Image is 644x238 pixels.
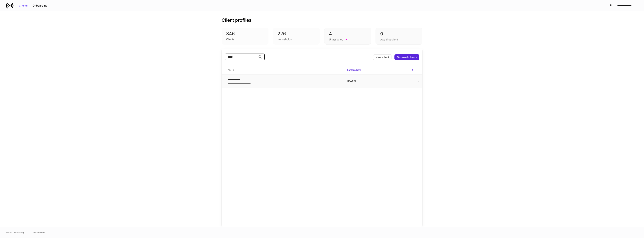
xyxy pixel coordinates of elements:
[329,31,366,37] div: 4
[346,66,415,74] span: Last Updated
[376,56,389,59] div: New client
[30,3,50,9] button: Onboarding
[373,54,391,60] button: New client
[277,37,292,41] div: Households
[347,79,414,83] p: [DATE]
[380,38,398,41] div: Awaiting client
[33,4,47,7] div: Onboarding
[32,231,46,234] a: Data Disclaimer
[394,54,419,60] button: Onboard clients
[277,31,315,37] div: 226
[16,3,30,9] button: Clients
[226,66,343,74] span: Client
[19,4,28,7] div: Clients
[228,68,234,72] h6: Client
[380,31,418,37] div: 0
[222,17,251,23] h3: Client profiles
[6,231,24,234] span: © 2025 OneAdvisory
[376,28,422,45] div: 0Awaiting client
[397,56,417,59] div: Onboard clients
[329,38,343,41] div: Unassigned
[226,31,264,37] div: 346
[324,28,371,45] div: 4Unassigned
[347,68,361,72] h6: Last Updated
[226,37,234,41] div: Clients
